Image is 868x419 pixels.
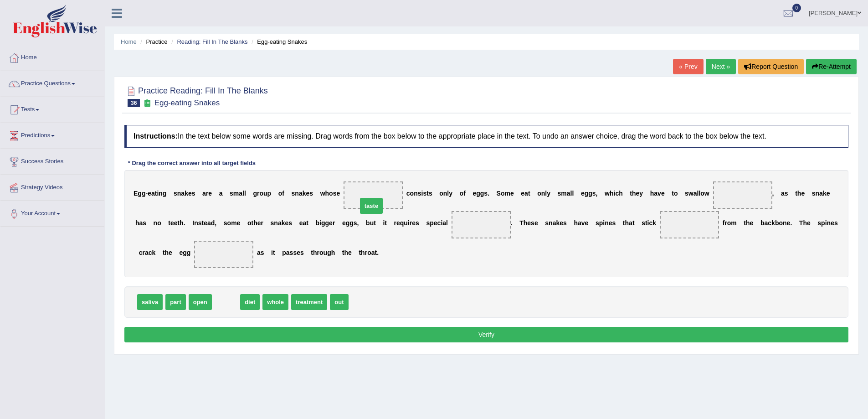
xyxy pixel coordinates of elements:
[194,241,253,268] span: Drop target
[331,249,335,256] b: h
[463,190,466,197] b: f
[134,190,138,197] b: E
[354,219,357,227] b: s
[688,190,693,197] b: w
[192,190,195,197] b: s
[772,190,774,197] b: ,
[192,219,194,227] b: I
[187,249,191,256] b: g
[253,190,257,197] b: g
[282,219,285,227] b: k
[426,219,430,227] b: s
[185,190,188,197] b: k
[795,190,797,197] b: t
[299,190,303,197] b: a
[404,219,408,227] b: u
[370,219,374,227] b: u
[449,190,452,197] b: y
[319,249,324,256] b: o
[746,219,750,227] b: h
[321,219,325,227] b: g
[174,219,178,227] b: e
[578,219,581,227] b: a
[169,249,172,256] b: e
[257,219,261,227] b: e
[342,219,346,227] b: e
[771,219,775,227] b: k
[286,249,290,256] b: a
[0,123,104,146] a: Predictions
[0,149,104,172] a: Success Stories
[775,219,779,227] b: b
[563,219,567,227] b: s
[247,219,252,227] b: o
[738,59,804,74] button: Report Question
[806,59,857,74] button: Re-Attempt
[139,249,143,256] b: c
[139,219,143,227] b: a
[273,249,275,256] b: t
[306,219,308,227] b: t
[346,219,350,227] b: g
[750,219,754,227] b: e
[799,219,803,227] b: T
[257,249,261,256] b: a
[592,190,596,197] b: s
[765,219,768,227] b: a
[541,190,545,197] b: n
[342,249,344,256] b: t
[194,219,198,227] b: n
[366,219,370,227] b: b
[447,190,449,197] b: l
[0,97,104,120] a: Tests
[179,249,183,256] b: e
[484,190,488,197] b: s
[177,38,247,45] a: Reading: Fill In The Blanks
[303,190,306,197] b: k
[344,181,403,209] span: Drop target
[636,190,640,197] b: e
[567,190,570,197] b: a
[215,219,216,227] b: ,
[327,249,331,256] b: g
[408,219,410,227] b: i
[704,190,709,197] b: w
[585,219,589,227] b: e
[319,219,321,227] b: i
[285,219,289,227] b: e
[180,219,184,227] b: h
[259,190,263,197] b: o
[558,190,561,197] b: s
[385,219,387,227] b: t
[480,190,484,197] b: g
[623,219,625,227] b: t
[325,219,329,227] b: g
[443,190,447,197] b: n
[673,59,703,74] a: « Prev
[442,219,446,227] b: a
[596,190,598,197] b: ,
[329,219,333,227] b: e
[817,219,821,227] b: s
[396,219,400,227] b: e
[439,190,443,197] b: o
[324,249,328,256] b: u
[290,249,293,256] b: s
[790,219,792,227] b: .
[619,190,623,197] b: h
[406,190,410,197] b: c
[349,219,354,227] b: g
[145,190,148,197] b: -
[807,219,811,227] b: e
[142,249,144,256] b: r
[224,219,227,227] b: s
[227,219,231,227] b: o
[421,190,423,197] b: i
[244,190,246,197] b: l
[661,190,665,197] b: e
[174,190,177,197] b: s
[731,219,736,227] b: m
[263,190,267,197] b: u
[654,190,657,197] b: a
[188,190,192,197] b: e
